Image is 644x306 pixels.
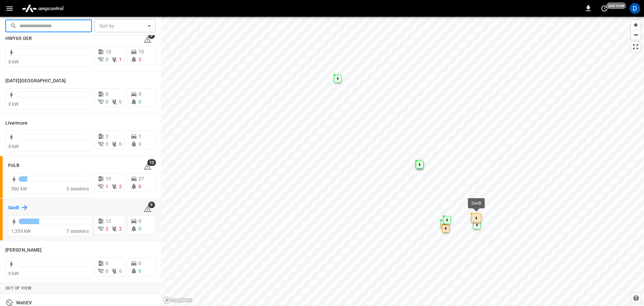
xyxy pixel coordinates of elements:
span: 0 [106,261,108,266]
h6: HWY65-DER [5,35,32,42]
button: set refresh interval [599,3,610,14]
strong: Out of View [5,286,32,291]
span: 12 [106,218,111,224]
div: Map marker [473,221,481,229]
span: 0 [139,141,141,147]
h6: Karma Center [5,77,66,85]
span: just now [606,2,626,9]
span: 0 [106,141,108,147]
span: 0 kW [8,101,19,107]
h6: PoLB [8,162,19,169]
h6: Vernon [5,247,42,254]
button: Zoom in [631,20,641,30]
span: 0 [139,268,141,274]
span: 0 kW [8,271,19,276]
button: Zoom out [631,30,641,40]
span: 0 [139,91,141,97]
h6: SanB [8,204,19,212]
span: 1 [106,184,108,189]
span: 0 kW [8,144,19,149]
div: Map marker [416,161,423,169]
span: 0 [119,99,122,104]
span: 0 [106,99,108,104]
span: 2 [148,32,155,39]
span: 0 [119,268,122,274]
span: 0 kW [8,59,19,64]
span: 9 [148,202,155,208]
span: 10 [147,159,156,166]
span: 2 [106,226,108,231]
div: Map marker [471,213,481,223]
div: Map marker [441,220,448,228]
span: 10 [139,49,144,54]
div: Map marker [442,224,449,232]
span: 10 [106,49,111,54]
span: 6 [139,184,141,189]
div: SanB [471,200,481,207]
span: 500 kW [11,186,27,191]
span: 0 [119,141,122,147]
div: Map marker [443,216,451,224]
span: 1,356 kW [11,228,31,234]
span: 3 sessions [66,186,89,191]
span: 0 [106,268,108,274]
span: 7 sessions [66,228,89,234]
span: 13 [106,176,111,181]
span: 2 [119,184,122,189]
span: 1 [139,134,141,139]
span: 0 [139,99,141,104]
span: 0 [106,57,108,62]
span: 1 [119,57,122,62]
span: 2 [119,226,122,231]
canvas: Map [161,17,644,306]
span: 2 [106,134,108,139]
span: 0 [139,226,141,231]
span: 27 [139,176,144,181]
div: profile-icon [630,3,640,14]
span: 0 [106,91,108,97]
h6: Livermore [5,120,28,127]
img: ampcontrol.io logo [19,2,66,15]
span: 0 [139,218,141,224]
span: 0 [139,261,141,266]
a: Mapbox homepage [163,296,193,304]
span: 2 [139,57,141,62]
div: Map marker [334,75,341,83]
